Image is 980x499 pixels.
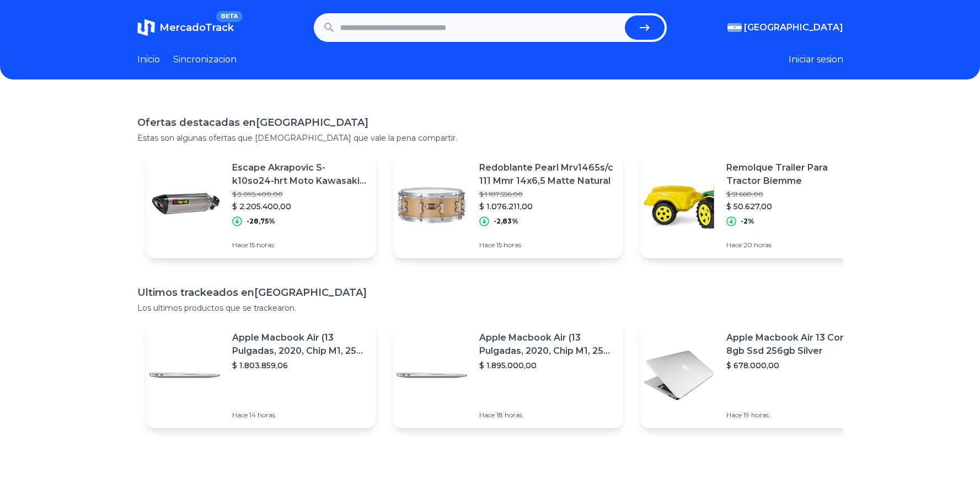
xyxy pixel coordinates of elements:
img: Featured image [640,337,717,414]
p: -28,75% [247,217,275,226]
p: Remolque Trailer Para Tractor Biemme [726,161,861,188]
h1: Ultimos trackeados en [GEOGRAPHIC_DATA] [137,285,843,300]
a: Featured imageApple Macbook Air (13 Pulgadas, 2020, Chip M1, 256 Gb De Ssd, 8 Gb De Ram) - Plata$... [146,322,376,428]
img: Argentina [727,23,742,32]
p: Apple Macbook Air (13 Pulgadas, 2020, Chip M1, 256 Gb De Ssd, 8 Gb De Ram) - Plata [232,331,367,358]
img: Featured image [640,167,717,244]
span: MercadoTrack [159,22,234,34]
p: Hace 20 horas [726,241,861,250]
p: Estas son algunas ofertas que [DEMOGRAPHIC_DATA] que vale la pena compartir. [137,132,843,144]
p: $ 2.205.400,00 [232,201,367,212]
p: Redoblante Pearl Mrv1465s/c 111 Mmr 14x6,5 Matte Natural [479,161,614,188]
h1: Ofertas destacadas en [GEOGRAPHIC_DATA] [137,115,843,130]
img: MercadoTrack [137,19,155,36]
span: [GEOGRAPHIC_DATA] [744,21,843,34]
a: Inicio [137,53,160,66]
button: Iniciar sesion [789,53,843,66]
a: Featured imageRedoblante Pearl Mrv1465s/c 111 Mmr 14x6,5 Matte Natural$ 1.107.556,00$ 1.076.211,0... [393,152,623,258]
p: Hace 15 horas [479,241,614,250]
a: MercadoTrackBETA [137,19,234,36]
a: Featured imageEscape Akrapovic S-k10so24-hrt Moto Kawasaki Ninja 1000 Sx$ 3.095.400,00$ 2.205.400... [146,152,376,258]
p: -2% [741,217,754,226]
p: $ 1.076.211,00 [479,201,614,212]
p: Hace 15 horas [232,241,367,250]
a: Featured imageApple Macbook Air 13 Core I5 8gb Ssd 256gb Silver$ 678.000,00Hace 19 horas [640,322,870,428]
button: [GEOGRAPHIC_DATA] [727,21,843,34]
img: Featured image [393,337,470,414]
p: Escape Akrapovic S-k10so24-hrt Moto Kawasaki Ninja 1000 Sx [232,161,367,188]
p: $ 51.660,00 [726,190,861,199]
img: Featured image [146,167,223,244]
p: $ 50.627,00 [726,201,861,212]
p: $ 3.095.400,00 [232,190,367,199]
p: Hace 14 horas [232,411,367,420]
a: Sincronizacion [173,53,237,66]
p: -2,83% [494,217,518,226]
p: Los ultimos productos que se trackearon. [137,302,843,314]
img: Featured image [146,337,223,414]
p: Hace 19 horas [726,411,861,420]
p: $ 1.803.859,06 [232,360,367,371]
p: Apple Macbook Air (13 Pulgadas, 2020, Chip M1, 256 Gb De Ssd, 8 Gb De Ram) - Plata [479,331,614,358]
a: Featured imageApple Macbook Air (13 Pulgadas, 2020, Chip M1, 256 Gb De Ssd, 8 Gb De Ram) - Plata$... [393,322,623,428]
span: BETA [216,11,242,22]
p: $ 1.107.556,00 [479,190,614,199]
p: Hace 18 horas [479,411,614,420]
p: $ 678.000,00 [726,360,861,371]
p: $ 1.895.000,00 [479,360,614,371]
a: Featured imageRemolque Trailer Para Tractor Biemme$ 51.660,00$ 50.627,00-2%Hace 20 horas [640,152,870,258]
p: Apple Macbook Air 13 Core I5 8gb Ssd 256gb Silver [726,331,861,358]
img: Featured image [393,167,470,244]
